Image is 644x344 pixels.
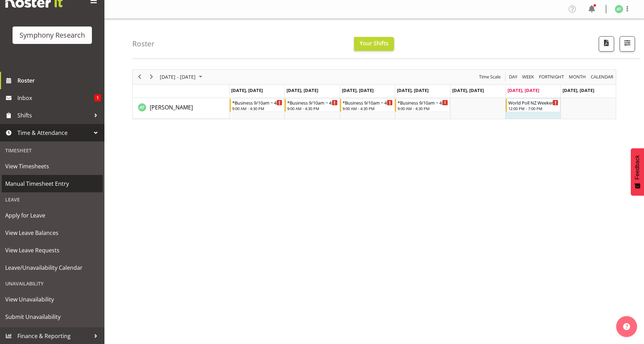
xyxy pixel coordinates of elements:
[398,99,448,106] div: *Business 9/10am ~ 4:30pm
[5,228,99,238] span: View Leave Balances
[506,99,560,112] div: Angela Tunnicliffe"s event - World Poll NZ Weekends Begin From Saturday, September 20, 2025 at 12...
[478,72,502,81] button: Time Scale
[150,103,193,112] a: [PERSON_NAME]
[232,99,283,106] div: *Business 9/10am ~ 4:30pm
[2,207,103,224] a: Apply for Leave
[229,98,616,119] table: Timeline Week of September 20, 2025
[5,312,99,322] span: Submit Unavailability
[2,276,103,291] div: Unavailability
[5,245,99,255] span: View Leave Requests
[538,72,565,81] span: Fortnight
[17,331,91,341] span: Finance & Reporting
[19,30,85,40] div: Symphony Research
[146,70,157,84] div: next period
[620,36,635,52] button: Filter Shifts
[133,98,229,119] td: Angela Tunnicliffe resource
[568,72,587,81] span: Month
[508,72,518,81] span: Day
[2,192,103,207] div: Leave
[150,104,193,111] span: [PERSON_NAME]
[590,72,615,81] button: Month
[354,37,394,51] button: Your Shifts
[2,224,103,242] a: View Leave Balances
[5,178,99,189] span: Manual Timesheet Entry
[5,161,99,171] span: View Timesheets
[342,87,374,93] span: [DATE], [DATE]
[159,72,205,81] button: September 2025
[147,72,156,81] button: Next
[159,72,196,81] span: [DATE] - [DATE]
[2,158,103,175] a: View Timesheets
[2,308,103,326] a: Submit Unavailability
[508,87,539,93] span: [DATE], [DATE]
[2,175,103,192] a: Manual Timesheet Entry
[2,143,103,158] div: Timesheet
[508,72,519,81] button: Timeline Day
[521,72,535,81] span: Week
[340,99,395,112] div: Angela Tunnicliffe"s event - *Business 9/10am ~ 4:30pm Begin From Wednesday, September 17, 2025 a...
[343,106,393,111] div: 9:00 AM - 4:30 PM
[395,99,450,112] div: Angela Tunnicliffe"s event - *Business 9/10am ~ 4:30pm Begin From Thursday, September 18, 2025 at...
[2,291,103,308] a: View Unavailability
[232,106,283,111] div: 9:00 AM - 4:30 PM
[508,106,559,111] div: 12:00 PM - 7:00 PM
[287,99,338,106] div: *Business 9/10am ~ 4:30pm
[2,259,103,276] a: Leave/Unavailability Calendar
[5,210,99,221] span: Apply for Leave
[132,40,155,48] h4: Roster
[478,72,501,81] span: Time Scale
[287,106,338,111] div: 9:00 AM - 4:30 PM
[343,99,393,106] div: *Business 9/10am ~ 4:30pm
[17,75,101,86] span: Roster
[398,106,448,111] div: 9:00 AM - 4:30 PM
[94,94,101,101] span: 1
[134,70,146,84] div: previous period
[2,242,103,259] a: View Leave Requests
[568,72,587,81] button: Timeline Month
[360,39,388,47] span: Your Shifts
[538,72,565,81] button: Fortnight
[397,87,429,93] span: [DATE], [DATE]
[17,93,94,103] span: Inbox
[17,128,91,138] span: Time & Attendance
[508,99,559,106] div: World Poll NZ Weekends
[599,36,614,52] button: Download a PDF of the roster according to the set date range.
[634,155,641,179] span: Feedback
[5,294,99,305] span: View Unavailability
[631,148,644,196] button: Feedback - Show survey
[286,87,318,93] span: [DATE], [DATE]
[5,262,99,273] span: Leave/Unavailability Calendar
[157,70,206,84] div: September 15 - 21, 2025
[615,5,623,13] img: angela-tunnicliffe1838.jpg
[452,87,484,93] span: [DATE], [DATE]
[563,87,594,93] span: [DATE], [DATE]
[623,323,630,330] img: help-xxl-2.png
[230,99,284,112] div: Angela Tunnicliffe"s event - *Business 9/10am ~ 4:30pm Begin From Monday, September 15, 2025 at 9...
[132,69,616,119] div: Timeline Week of September 20, 2025
[285,99,339,112] div: Angela Tunnicliffe"s event - *Business 9/10am ~ 4:30pm Begin From Tuesday, September 16, 2025 at ...
[17,110,91,121] span: Shifts
[135,72,144,81] button: Previous
[590,72,614,81] span: calendar
[231,87,263,93] span: [DATE], [DATE]
[521,72,535,81] button: Timeline Week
